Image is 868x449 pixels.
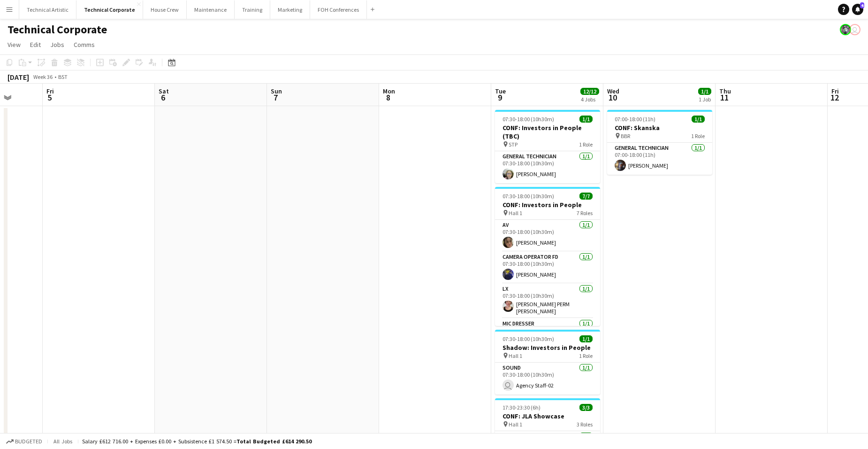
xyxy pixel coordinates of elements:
[383,87,395,95] span: Mon
[579,193,593,200] span: 7/7
[852,4,863,15] a: 4
[26,39,45,51] a: Edit
[577,209,593,217] span: 7 Roles
[615,116,655,123] span: 07:00-18:00 (11h)
[45,92,54,103] span: 5
[46,87,54,95] span: Fri
[310,0,367,19] button: FOH Conferences
[495,87,506,95] span: Tue
[270,0,310,19] button: Marketing
[187,0,235,19] button: Maintenance
[503,116,554,123] span: 07:30-18:00 (10h30m)
[607,87,619,95] span: Wed
[5,436,44,447] button: Budgeted
[30,40,41,49] span: Edit
[577,421,593,428] span: 3 Roles
[82,438,312,445] div: Salary £612 716.00 + Expenses £0.00 + Subsistence £1 574.50 =
[52,438,74,445] span: All jobs
[699,96,711,103] div: 1 Job
[581,96,599,103] div: 4 Jobs
[495,252,600,284] app-card-role: Camera Operator FD1/107:30-18:00 (10h30m)[PERSON_NAME]
[157,92,169,103] span: 6
[50,40,64,49] span: Jobs
[76,0,143,19] button: Technical Corporate
[495,151,600,183] app-card-role: General Technician1/107:30-18:00 (10h30m)[PERSON_NAME]
[840,24,851,35] app-user-avatar: Krisztian PERM Vass
[495,318,600,350] app-card-role: Mic Dresser1/1
[579,141,593,148] span: 1 Role
[8,23,107,37] h1: Technical Corporate
[580,88,599,95] span: 12/12
[236,438,312,445] span: Total Budgeted £614 290.50
[579,404,593,411] span: 3/3
[860,2,864,8] span: 4
[718,92,731,103] span: 11
[606,92,619,103] span: 10
[579,352,593,359] span: 1 Role
[31,73,54,80] span: Week 36
[579,335,593,342] span: 1/1
[159,87,169,95] span: Sat
[495,187,600,326] app-job-card: 07:30-18:00 (10h30m)7/7CONF: Investors in People Hall 17 RolesAV1/107:30-18:00 (10h30m)[PERSON_NA...
[607,143,712,175] app-card-role: General Technician1/107:00-18:00 (11h)[PERSON_NAME]
[607,124,712,132] h3: CONF: Skanska
[849,24,860,35] app-user-avatar: Liveforce Admin
[503,335,554,342] span: 07:30-18:00 (10h30m)
[692,116,705,123] span: 1/1
[495,330,600,395] app-job-card: 07:30-18:00 (10h30m)1/1Shadow: Investors in People Hall 11 RoleSound1/107:30-18:00 (10h30m) Agenc...
[15,438,42,445] span: Budgeted
[46,39,68,51] a: Jobs
[19,0,76,19] button: Technical Artistic
[503,404,541,411] span: 17:30-23:30 (6h)
[495,343,600,352] h3: Shadow: Investors in People
[495,201,600,209] h3: CONF: Investors in People
[74,40,95,49] span: Comms
[271,87,282,95] span: Sun
[698,88,711,95] span: 1/1
[579,116,593,123] span: 1/1
[621,132,630,139] span: BBR
[495,110,600,183] app-job-card: 07:30-18:00 (10h30m)1/1CONF: Investors in People (TBC) STP1 RoleGeneral Technician1/107:30-18:00 ...
[509,421,522,428] span: Hall 1
[509,141,518,148] span: STP
[269,92,282,103] span: 7
[831,87,839,95] span: Fri
[830,92,839,103] span: 12
[381,92,395,103] span: 8
[58,73,68,80] div: BST
[235,0,270,19] button: Training
[719,87,731,95] span: Thu
[495,220,600,252] app-card-role: AV1/107:30-18:00 (10h30m)[PERSON_NAME]
[509,209,522,217] span: Hall 1
[691,132,705,139] span: 1 Role
[503,193,554,200] span: 07:30-18:00 (10h30m)
[495,412,600,420] h3: CONF: JLA Showcase
[495,363,600,395] app-card-role: Sound1/107:30-18:00 (10h30m) Agency Staff-02
[143,0,187,19] button: House Crew
[494,92,506,103] span: 9
[495,124,600,140] h3: CONF: Investors in People (TBC)
[70,39,99,51] a: Comms
[4,39,24,51] a: View
[509,352,522,359] span: Hall 1
[607,110,712,175] app-job-card: 07:00-18:00 (11h)1/1CONF: Skanska BBR1 RoleGeneral Technician1/107:00-18:00 (11h)[PERSON_NAME]
[8,72,29,82] div: [DATE]
[495,284,600,318] app-card-role: LX1/107:30-18:00 (10h30m)[PERSON_NAME] PERM [PERSON_NAME]
[8,40,21,49] span: View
